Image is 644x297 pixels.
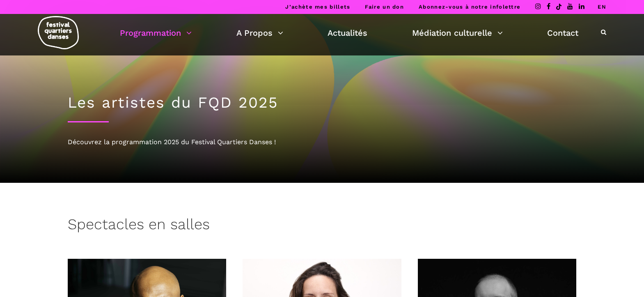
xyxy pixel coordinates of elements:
a: A Propos [236,26,283,40]
a: Faire un don [365,4,404,10]
a: Actualités [328,26,367,40]
a: Programmation [120,26,192,40]
h3: Spectacles en salles [68,216,210,236]
a: EN [598,4,606,10]
a: J’achète mes billets [285,4,350,10]
div: Découvrez la programmation 2025 du Festival Quartiers Danses ! [68,137,577,147]
h1: Les artistes du FQD 2025 [68,94,577,112]
img: logo-fqd-med [38,16,79,49]
a: Contact [547,26,578,40]
a: Abonnez-vous à notre infolettre [419,4,520,10]
a: Médiation culturelle [412,26,503,40]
